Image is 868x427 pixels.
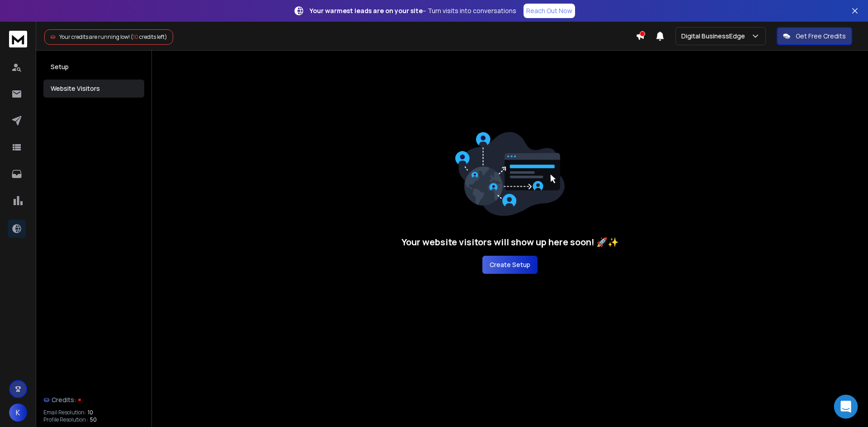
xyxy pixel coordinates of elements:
[310,6,516,15] p: – Turn visits into conversations
[834,395,858,419] div: Open Intercom Messenger
[59,33,130,41] span: Your credits are running low!
[43,416,88,423] p: Profile Resolution :
[88,409,93,416] span: 10
[43,80,144,98] button: Website Visitors
[43,58,144,76] button: Setup
[526,6,572,15] p: Reach Out Now
[310,6,423,15] strong: Your warmest leads are on your site
[401,236,619,249] h3: Your website visitors will show up here soon! 🚀✨
[524,4,575,18] a: Reach Out Now
[9,404,27,422] button: K
[482,256,538,274] button: Create Setup
[777,27,852,45] button: Get Free Credits
[90,416,97,423] span: 50
[9,31,27,47] img: logo
[43,409,86,416] p: Email Resolution:
[133,33,138,41] span: 10
[796,32,846,41] p: Get Free Credits
[681,32,749,41] p: Digital BusinessEdge
[43,391,144,409] a: Credits:
[52,395,76,404] span: Credits:
[131,33,167,41] span: ( credits left)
